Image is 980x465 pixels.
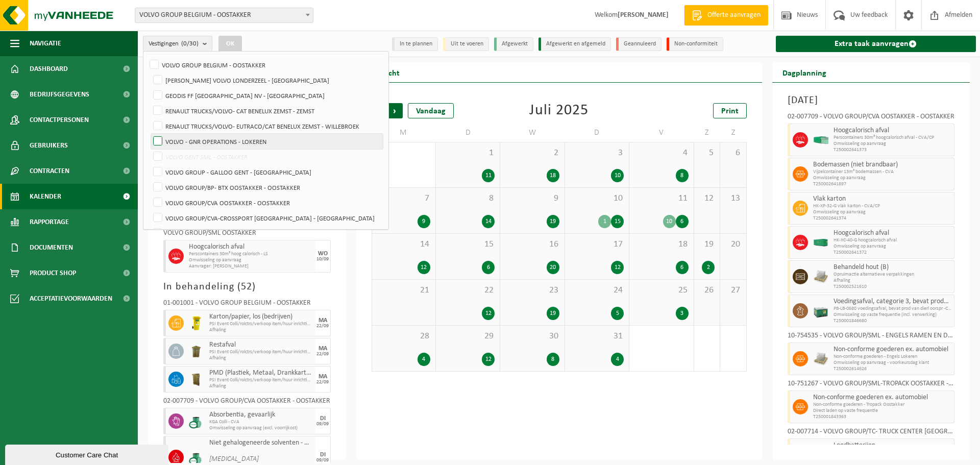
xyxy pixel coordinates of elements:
[163,279,331,295] h3: In behandeling ( )
[151,195,383,210] label: VOLVO GROUP/CVA OOSTAKKER - OOSTAKKER
[316,352,329,357] div: 22/09
[618,11,669,19] strong: [PERSON_NAME]
[834,147,952,153] span: T250002641373
[443,37,489,51] li: Uit te voeren
[392,37,438,51] li: In te plannen
[634,285,688,296] span: 25
[611,353,624,366] div: 4
[788,113,955,124] div: 02-007709 - VOLVO GROUP/CVA OOSTAKKER - OOSTAKKER
[209,383,313,389] span: Afhaling
[189,372,204,387] img: IC-WB-0180-WD-11
[813,402,952,408] span: Non-conforme goederen - Tropack Oostakker
[547,215,559,228] div: 19
[189,263,313,270] span: Aanvrager: [PERSON_NAME]
[676,215,689,228] div: 6
[316,257,329,262] div: 10/09
[813,195,952,203] span: Vlak karton
[813,408,952,414] span: Direct laden op vaste frequentie
[218,36,242,52] button: OK
[834,272,952,278] span: Opruimactie alternatieve verpakkingen
[813,181,952,187] span: T250002641897
[377,239,430,250] span: 14
[699,148,715,159] span: 5
[316,324,329,329] div: 22/09
[163,300,331,310] div: 01-001001 - VOLVO GROUP BELGIUM - OOSTAKKER
[611,307,624,320] div: 5
[565,124,629,142] td: D
[725,285,741,296] span: 27
[151,226,383,241] label: VOLVO GROUP/CVA-JOOS EXPRESS - KUURNE
[629,124,694,142] td: V
[500,124,565,142] td: W
[377,285,430,296] span: 21
[181,40,199,47] count: (0/30)
[834,318,952,324] span: T250001846680
[436,124,500,142] td: D
[813,203,952,209] span: HK-XP-32-G vlak karton - CVA/CP
[611,169,624,182] div: 10
[441,148,495,159] span: 1
[30,260,76,286] span: Product Shop
[377,331,430,342] span: 28
[387,103,403,118] span: Volgende
[529,103,589,118] div: Juli 2025
[725,239,741,250] span: 20
[209,355,313,361] span: Afhaling
[699,193,715,204] span: 12
[813,414,952,420] span: T250001843363
[30,133,68,158] span: Gebruikers
[505,285,559,296] span: 23
[316,458,329,463] div: 09/09
[725,193,741,204] span: 13
[209,419,313,425] span: KGA Colli - CVA
[813,239,828,247] img: HK-XC-40-GN-00
[209,377,313,383] span: PSI Event Colli/rolctrs/verkoop item/huur inrichting event
[30,209,69,235] span: Rapportage
[721,107,739,115] span: Print
[151,72,383,88] label: [PERSON_NAME] VOLVO LONDERZEEL - [GEOGRAPHIC_DATA]
[788,380,955,390] div: 10-751267 - VOLVO GROUP/SML-TROPACK OOSTAKKER - OOSTAKKER
[776,36,976,52] a: Extra taak aanvragen
[772,62,837,82] h2: Dagplanning
[149,36,199,52] span: Vestigingen
[209,341,313,349] span: Restafval
[676,169,689,182] div: 8
[813,394,952,402] span: Non-conforme goederen ex. automobiel
[834,284,952,290] span: T250002521610
[151,149,383,164] label: VOLVO GENT SML - OOSTAKKER
[209,455,259,463] i: [MEDICAL_DATA]
[143,36,212,51] button: Vestigingen(0/30)
[813,169,952,175] span: Vijzelcontainer 13m³ bodemassen - CVA
[813,215,952,222] span: T250002641374
[209,411,313,419] span: Absorbentia, gevaarlijk
[135,8,313,22] span: VOLVO GROUP BELGIUM - OOSTAKKER
[30,82,89,107] span: Bedrijfsgegevens
[834,366,952,372] span: T250002614626
[813,209,952,215] span: Omwisseling op aanvraag
[834,360,952,366] span: Omwisseling op aanvraag - voorkeursdag klant
[570,148,624,159] span: 3
[441,331,495,342] span: 29
[482,353,495,366] div: 12
[570,331,624,342] span: 31
[713,103,747,118] a: Print
[408,103,454,118] div: Vandaag
[316,422,329,427] div: 09/09
[163,398,331,408] div: 02-007709 - VOLVO GROUP/CVA OOSTAKKER - OOSTAKKER
[834,312,952,318] span: Omwisseling op vaste frequentie (incl. verwerking)
[813,175,952,181] span: Omwisseling op aanvraag
[788,428,955,438] div: 02-007714 - VOLVO GROUP/TC- TRUCK CENTER [GEOGRAPHIC_DATA] - [GEOGRAPHIC_DATA]
[30,235,73,260] span: Documenten
[151,164,383,180] label: VOLVO GROUP - GALLOO GENT - [GEOGRAPHIC_DATA]
[570,239,624,250] span: 17
[441,239,495,250] span: 15
[788,93,955,108] h3: [DATE]
[813,303,828,319] img: PB-LB-0680-HPE-GN-01
[30,56,68,82] span: Dashboard
[676,261,689,274] div: 6
[834,127,952,135] span: Hoogcalorisch afval
[834,141,952,147] span: Omwisseling op aanvraag
[634,148,688,159] span: 4
[505,239,559,250] span: 16
[189,315,204,331] img: WB-0240-HPE-YW-01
